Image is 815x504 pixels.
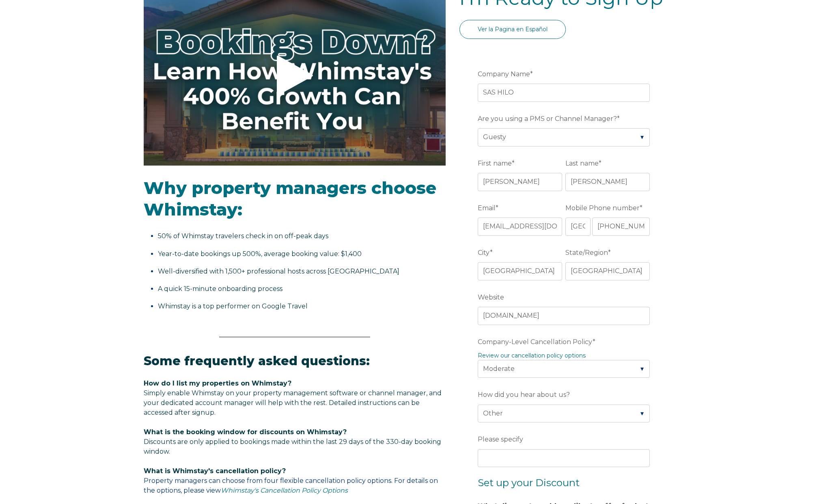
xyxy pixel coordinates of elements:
a: Review our cancellation policy options [478,352,586,359]
span: Simply enable Whimstay on your property management software or channel manager, and your dedicate... [144,389,442,416]
span: Why property managers choose Whimstay: [144,177,436,220]
span: What is the booking window for discounts on Whimstay? [144,428,347,436]
span: Last name [565,157,599,170]
p: Property managers can choose from four flexible cancellation policy options. For details on the o... [144,466,446,495]
span: 50% of Whimstay travelers check in on off-peak days [158,232,328,240]
span: Website [478,291,504,304]
span: Whimstay is a top performer on Google Travel [158,302,308,310]
span: How did you hear about us? [478,388,570,401]
span: How do I list my properties on Whimstay? [144,379,291,387]
span: Some frequently asked questions: [144,353,370,368]
span: Company-Level Cancellation Policy [478,336,593,348]
span: First name [478,157,512,170]
span: State/Region [565,246,608,259]
span: Discounts are only applied to bookings made within the last 29 days of the 330-day booking window. [144,438,441,455]
span: Year-to-date bookings up 500%, average booking value: $1,400 [158,250,362,258]
a: Ver la Pagina en Español [459,20,566,39]
span: Email [478,202,496,214]
span: Company Name [478,68,530,80]
span: Please specify [478,433,523,446]
span: A quick 15-minute onboarding process [158,285,282,293]
span: What is Whimstay's cancellation policy? [144,467,286,475]
span: Well-diversified with 1,500+ professional hosts across [GEOGRAPHIC_DATA] [158,267,399,275]
span: Mobile Phone number [565,202,640,214]
span: Are you using a PMS or Channel Manager? [478,112,617,125]
span: Set up your Discount [478,477,580,489]
a: Whimstay's Cancellation Policy Options [221,487,348,494]
span: City [478,246,490,259]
